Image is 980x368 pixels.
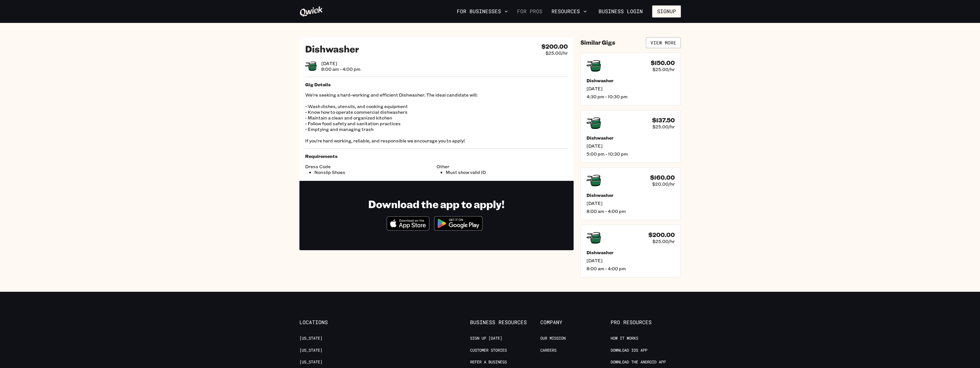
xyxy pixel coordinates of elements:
span: Pro Resources [611,319,681,326]
span: Company [540,319,611,326]
a: View More [646,37,681,48]
a: $160.00$20.00/hrDishwasher[DATE]8:00 am - 4:00 pm [580,167,681,220]
button: Resources [549,7,589,16]
h5: Dishwasher [587,192,675,198]
h4: $150.00 [651,59,675,66]
img: Get it on Google Play [430,213,486,234]
span: $25.00/hr [652,124,675,130]
a: Download IOS App [611,348,647,353]
a: Careers [540,348,556,353]
span: 4:30 pm - 10:30 pm [587,94,675,99]
h4: $200.00 [541,43,568,50]
li: Nonslip Shoes [314,169,437,175]
h5: Dishwasher [587,78,675,83]
h4: Similar Gigs [580,39,615,46]
a: Download on the App Store [387,226,430,232]
a: Our Mission [540,336,566,341]
a: $200.00$25.00/hrDishwasher[DATE]8:00 am - 4:00 pm [580,225,681,277]
a: Download the Android App [611,359,666,365]
a: Sign up [DATE] [470,336,502,341]
h5: Dishwasher [587,250,675,255]
a: [US_STATE] [299,359,322,365]
h5: Requirements [305,153,568,159]
span: 8:00 am - 4:00 pm [321,66,361,72]
span: $25.00/hr [652,66,675,72]
span: 8:00 am - 4:00 pm [587,208,675,214]
h4: $200.00 [648,231,675,238]
h4: $160.00 [650,174,675,181]
span: Locations [299,319,370,326]
span: [DATE] [587,86,675,91]
h1: Download the app to apply! [368,197,504,210]
span: [DATE] [587,200,675,206]
span: Business Resources [470,319,540,326]
span: [DATE] [587,258,675,263]
span: $25.00/hr [652,238,675,244]
p: We're seeking a hard-working and efficient Dishwasher. The ideal candidate will: - Wash dishes, u... [305,92,568,144]
a: Customer stories [470,348,507,353]
a: $150.00$25.00/hrDishwasher[DATE]4:30 pm - 10:30 pm [580,53,681,105]
h4: $137.50 [652,117,675,124]
h5: Dishwasher [587,135,675,141]
a: How it Works [611,336,638,341]
a: Refer a Business [470,359,507,365]
li: Must show valid ID [446,169,568,175]
button: Signup [652,5,681,17]
a: Business Login [594,5,648,17]
span: [DATE] [587,143,675,149]
span: $20.00/hr [652,181,675,187]
button: For Businesses [455,7,510,16]
h2: Dishwasher [305,43,359,54]
span: [DATE] [321,60,361,66]
span: 5:00 pm - 10:30 pm [587,151,675,157]
span: Other [437,164,568,169]
a: [US_STATE] [299,336,322,341]
a: For Pros [515,7,545,16]
span: 8:00 am - 4:00 pm [587,266,675,271]
span: $25.00/hr [545,50,568,56]
span: Dress Code [305,164,437,169]
a: [US_STATE] [299,348,322,353]
a: $137.50$25.00/hrDishwasher[DATE]5:00 pm - 10:30 pm [580,110,681,163]
h5: Gig Details [305,82,568,87]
